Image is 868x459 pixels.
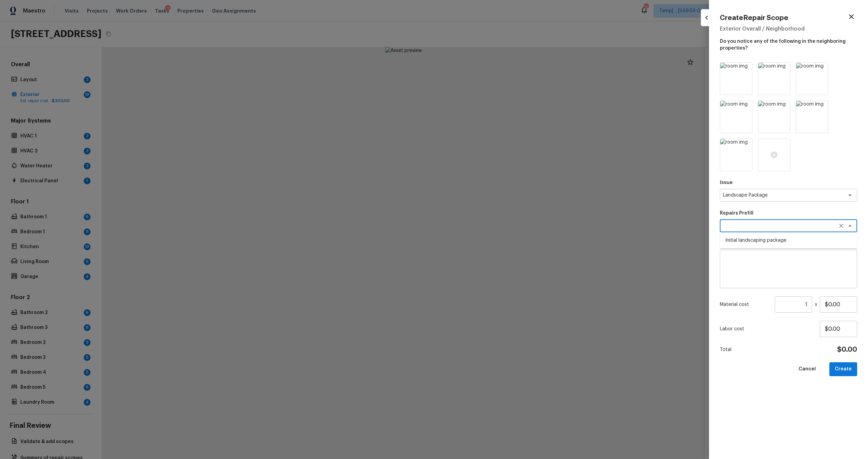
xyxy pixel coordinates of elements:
p: Labor cost [720,326,820,332]
button: Create [829,362,857,376]
p: Material cost [720,301,772,308]
p: Do you notice any of the following in the neighboring properties? [720,35,857,52]
img: room img [720,63,752,95]
div: x [720,296,857,313]
li: Initial landscaping package [720,235,857,246]
textarea: Landscape Package [723,192,835,199]
img: room img [796,63,828,95]
h4: Create Repair Scope [720,14,788,22]
img: room img [796,101,828,133]
button: Clear [836,221,846,231]
button: Close [845,221,855,231]
h4: $0.00 [837,345,857,354]
img: room img [758,63,790,95]
img: room img [720,101,752,133]
button: Cancel [793,362,821,376]
p: Issue [720,179,857,186]
p: Total [720,346,731,353]
img: room img [720,139,752,171]
p: Repairs Prefill [720,210,857,217]
img: room img [758,101,790,133]
button: Open [845,190,855,200]
h5: Exterior Overall / Neighborhood [720,25,857,33]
